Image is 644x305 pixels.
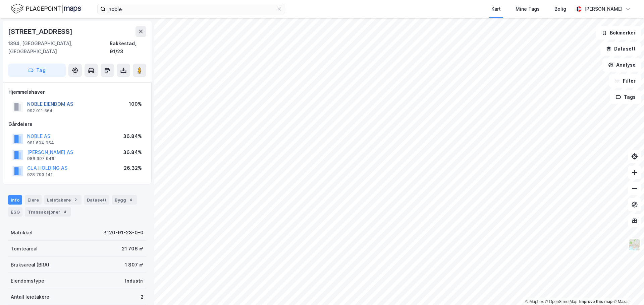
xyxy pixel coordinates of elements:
[609,74,641,88] button: Filter
[127,197,134,203] div: 4
[84,195,109,205] div: Datasett
[545,299,578,304] a: OpenStreetMap
[554,5,566,13] div: Bolig
[11,293,49,301] div: Antall leietakere
[11,3,81,15] img: logo.f888ab2527a4732fd821a326f86c7f29.svg
[525,299,544,304] a: Mapbox
[103,229,144,237] div: 3120-91-23-0-0
[610,273,644,305] iframe: Chat Widget
[141,293,144,301] div: 2
[27,140,54,146] div: 981 604 954
[8,120,146,128] div: Gårdeiere
[106,4,277,14] input: Søk på adresse, matrikkel, gårdeiere, leietakere eller personer
[123,148,142,156] div: 36.84%
[8,207,22,217] div: ESG
[610,273,644,305] div: Kontrollprogram for chat
[11,229,33,237] div: Matrikkel
[8,88,146,96] div: Hjemmelshaver
[122,245,144,253] div: 21 706 ㎡
[8,40,110,56] div: 1894, [GEOGRAPHIC_DATA], [GEOGRAPHIC_DATA]
[491,5,501,13] div: Kart
[11,277,44,285] div: Eiendomstype
[44,195,82,205] div: Leietakere
[25,195,42,205] div: Eiere
[8,26,74,37] div: [STREET_ADDRESS]
[11,261,49,269] div: Bruksareal (BRA)
[584,5,623,13] div: [PERSON_NAME]
[125,261,144,269] div: 1 807 ㎡
[27,172,53,177] div: 928 793 141
[124,164,142,172] div: 26.32%
[600,42,641,56] button: Datasett
[628,238,641,251] img: Z
[27,108,53,113] div: 992 011 564
[110,40,146,56] div: Rakkestad, 91/23
[72,197,79,203] div: 2
[62,209,68,215] div: 4
[516,5,540,13] div: Mine Tags
[596,26,641,40] button: Bokmerker
[8,195,22,205] div: Info
[579,299,612,304] a: Improve this map
[112,195,137,205] div: Bygg
[8,64,66,77] button: Tag
[125,277,144,285] div: Industri
[25,207,71,217] div: Transaksjoner
[27,156,54,161] div: 986 997 946
[610,90,641,104] button: Tags
[11,245,38,253] div: Tomteareal
[129,100,142,108] div: 100%
[123,132,142,140] div: 36.84%
[602,58,641,72] button: Analyse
